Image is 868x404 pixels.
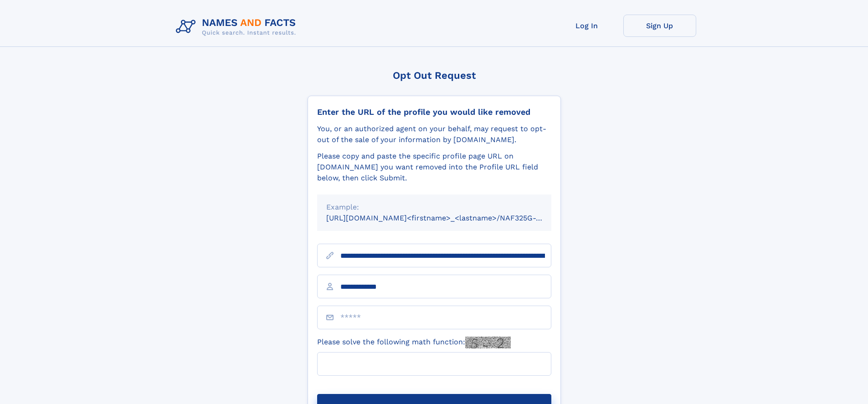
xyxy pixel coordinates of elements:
div: Please copy and paste the specific profile page URL on [DOMAIN_NAME] you want removed into the Pr... [317,151,551,184]
label: Please solve the following math function: [317,337,511,348]
div: Opt Out Request [308,70,561,81]
div: Enter the URL of the profile you would like removed [317,107,551,117]
div: You, or an authorized agent on your behalf, may request to opt-out of the sale of your informatio... [317,123,551,145]
div: Example: [326,202,542,213]
img: Logo Names and Facts [172,15,303,39]
a: Sign Up [623,15,696,37]
a: Log In [550,15,623,37]
small: [URL][DOMAIN_NAME]<firstname>_<lastname>/NAF325G-xxxxxxxx [326,214,569,222]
